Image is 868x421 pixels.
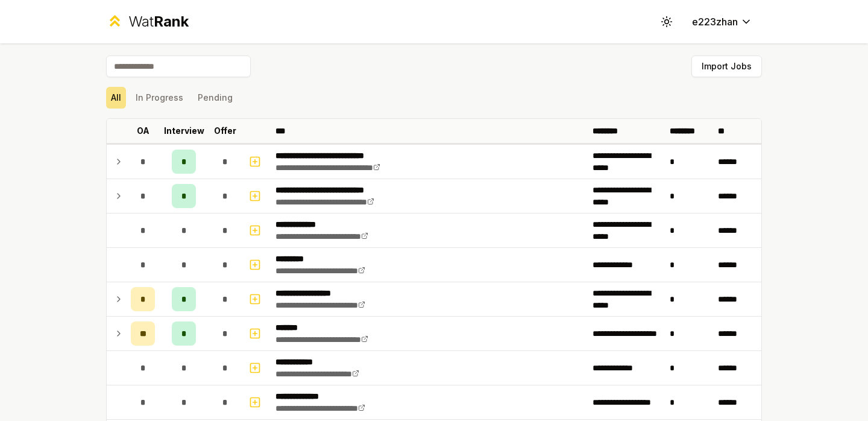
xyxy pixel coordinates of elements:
[214,125,236,137] p: Offer
[164,125,204,137] p: Interview
[131,87,188,109] button: In Progress
[137,125,149,137] p: OA
[692,14,738,29] span: e223zhan
[682,11,762,33] button: e223zhan
[691,55,762,77] button: Import Jobs
[154,13,189,30] span: Rank
[128,12,189,31] div: Wat
[193,87,237,109] button: Pending
[106,87,126,109] button: All
[106,12,189,31] a: WatRank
